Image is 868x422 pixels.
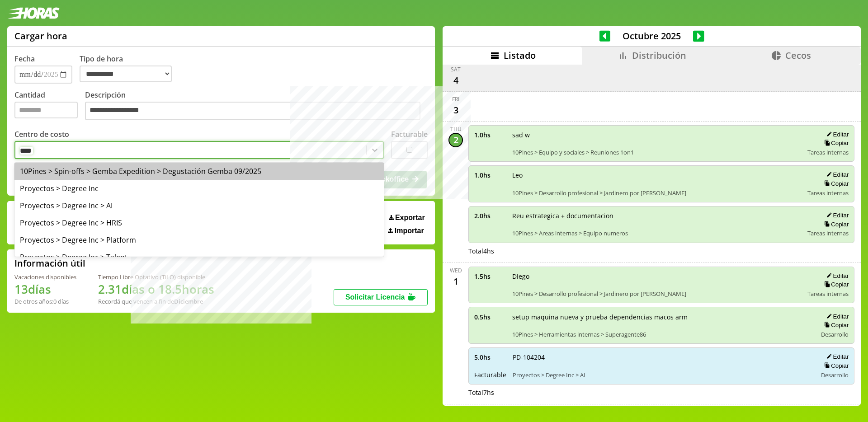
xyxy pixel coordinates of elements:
span: 1.0 hs [474,131,506,139]
button: Copiar [821,362,849,370]
div: Proyectos > Degree Inc > Platform [14,231,384,249]
span: Tareas internas [807,290,849,298]
button: Exportar [386,213,428,222]
span: Listado [504,49,536,61]
button: Editar [824,211,849,219]
label: Fecha [14,54,35,64]
button: Editar [824,131,849,138]
span: 10Pines > Desarrollo profesional > Jardinero por [PERSON_NAME] [512,290,801,298]
select: Tipo de hora [80,66,172,82]
h2: Información útil [14,257,85,269]
button: Copiar [821,321,849,329]
span: 5.0 hs [474,353,506,361]
div: Proyectos > Degree Inc > AI [14,197,384,214]
div: Proyectos > Degree Inc > HRIS [14,214,384,231]
div: Sat [451,66,461,73]
button: Copiar [821,180,849,188]
span: Distribución [632,49,686,61]
span: Octubre 2025 [610,30,693,42]
span: 2.0 hs [474,211,506,220]
textarea: Descripción [85,102,420,121]
div: Total 4 hs [468,247,854,255]
button: Copiar [821,139,849,147]
label: Cantidad [14,90,85,123]
div: 2 [448,133,463,147]
div: Total 7 hs [468,388,854,397]
div: 10Pines > Spin-offs > Gemba Expedition > Degustación Gemba 09/2025 [14,163,384,180]
span: setup maquina nueva y prueba dependencias macos arm [512,313,811,321]
button: Editar [824,353,849,361]
span: Leo [512,171,801,179]
span: Tareas internas [807,229,849,237]
span: 1.5 hs [474,272,506,281]
span: 10Pines > Desarrollo profesional > Jardinero por [PERSON_NAME] [512,189,801,197]
label: Descripción [85,90,428,123]
button: Copiar [821,281,849,288]
label: Centro de costo [14,129,69,139]
div: Proyectos > Degree Inc [14,180,384,197]
button: Copiar [821,220,849,228]
span: Solicitar Licencia [345,293,405,301]
div: Thu [450,125,462,133]
span: Exportar [395,214,425,222]
button: Editar [824,313,849,320]
button: Editar [824,272,849,280]
span: Diego [512,272,801,281]
div: Vacaciones disponibles [14,273,76,281]
b: Diciembre [174,297,203,305]
span: 10Pines > Areas internas > Equipo numeros [512,229,801,237]
label: Facturable [391,129,428,139]
span: 10Pines > Equipo y sociales > Reuniones 1on1 [512,148,801,156]
div: Tiempo Libre Optativo (TiLO) disponible [98,273,214,281]
span: Tareas internas [807,189,849,197]
span: Tareas internas [807,148,849,156]
span: 10Pines > Herramientas internas > Superagente86 [512,330,811,338]
span: Desarrollo [821,371,849,379]
h1: Cargar hora [14,30,67,42]
span: Importar [395,227,424,235]
button: Solicitar Licencia [334,289,428,305]
div: 4 [448,73,463,88]
span: 0.5 hs [474,313,506,321]
div: 3 [448,103,463,117]
div: scrollable content [443,65,861,404]
button: Editar [824,171,849,178]
span: Reu estrategica + documentacion [512,211,801,220]
div: De otros años: 0 días [14,297,76,305]
span: Cecos [785,49,811,61]
div: 1 [448,274,463,289]
h1: 13 días [14,281,76,297]
div: Fri [452,95,459,103]
div: Wed [450,267,462,274]
label: Tipo de hora [80,54,179,84]
span: 1.0 hs [474,171,506,179]
div: Recordá que vencen a fin de [98,297,214,305]
span: Proyectos > Degree Inc > AI [513,371,811,379]
span: sad w [512,131,801,139]
span: Desarrollo [821,330,849,338]
span: Facturable [474,370,506,379]
img: logotipo [7,7,60,19]
h1: 2.31 días o 18.5 horas [98,281,214,297]
input: Cantidad [14,102,78,118]
span: PD-104204 [513,353,811,361]
div: Proyectos > Degree Inc > Talent [14,249,384,266]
